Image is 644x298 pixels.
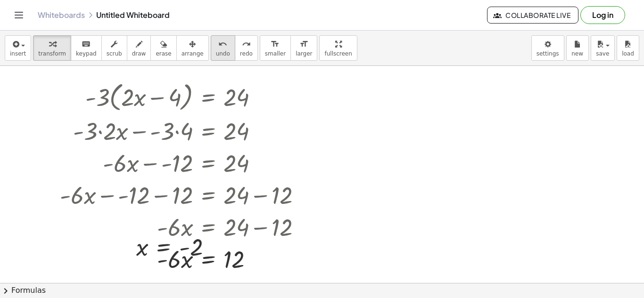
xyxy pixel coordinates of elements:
button: arrange [176,35,209,61]
span: larger [296,50,312,57]
button: undoundo [211,35,235,61]
button: draw [127,35,151,61]
span: keypad [76,50,97,57]
button: Log in [580,6,625,24]
span: new [571,50,583,57]
span: save [596,50,609,57]
i: format_size [299,39,308,50]
span: fullscreen [324,50,352,57]
span: load [622,50,634,57]
span: undo [216,50,230,57]
button: erase [150,35,176,61]
span: Collaborate Live [495,11,570,19]
button: Toggle navigation [11,8,26,23]
button: transform [33,35,71,61]
button: load [617,35,639,61]
button: Collaborate Live [487,7,578,24]
button: format_sizelarger [290,35,317,61]
i: undo [218,39,227,50]
span: smaller [265,50,286,57]
i: redo [242,39,251,50]
span: draw [132,50,146,57]
i: format_size [271,39,280,50]
button: save [591,35,615,61]
span: arrange [182,50,204,57]
span: erase [156,50,171,57]
span: settings [537,50,559,57]
button: insert [5,35,31,61]
button: format_sizesmaller [260,35,291,61]
span: scrub [107,50,122,57]
button: scrub [101,35,127,61]
button: new [566,35,589,61]
button: keyboardkeypad [71,35,102,61]
button: settings [531,35,564,61]
span: redo [240,50,253,57]
a: Whiteboards [38,10,85,20]
i: keyboard [82,39,91,50]
button: fullscreen [319,35,357,61]
button: redoredo [235,35,258,61]
span: insert [10,50,26,57]
span: transform [38,50,66,57]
